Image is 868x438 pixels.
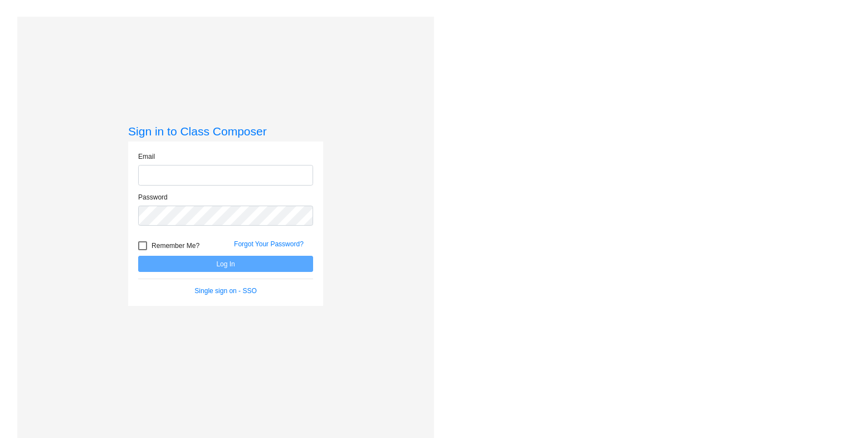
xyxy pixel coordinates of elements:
button: Log In [138,256,313,272]
label: Password [138,192,168,202]
a: Forgot Your Password? [234,240,304,248]
a: Single sign on - SSO [194,287,256,295]
span: Remember Me? [152,239,199,252]
h3: Sign in to Class Composer [128,124,323,138]
label: Email [138,152,155,162]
